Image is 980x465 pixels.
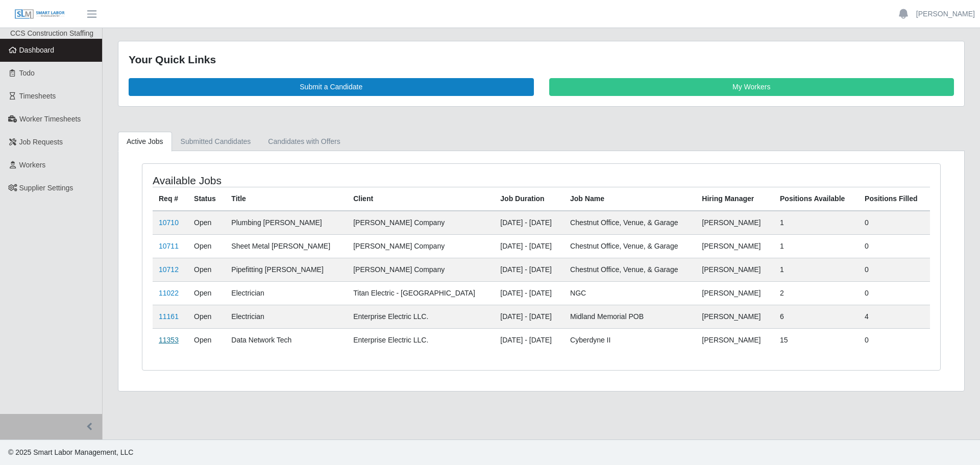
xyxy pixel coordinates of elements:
[225,234,347,258] td: Sheet Metal [PERSON_NAME]
[916,9,975,19] a: [PERSON_NAME]
[774,211,859,235] td: 1
[159,265,179,274] a: 10712
[188,258,225,281] td: Open
[19,46,55,54] span: Dashboard
[774,328,859,352] td: 15
[696,305,774,328] td: [PERSON_NAME]
[259,132,349,152] a: Candidates with Offers
[564,328,696,352] td: Cyberdyne II
[159,312,179,321] a: 11161
[564,305,696,328] td: Midland Memorial POB
[859,328,930,352] td: 0
[153,187,188,211] th: Req #
[774,234,859,258] td: 1
[188,187,225,211] th: Status
[774,187,859,211] th: Positions Available
[564,187,696,211] th: Job Name
[564,258,696,281] td: Chestnut Office, Venue, & Garage
[494,211,564,235] td: [DATE] - [DATE]
[774,281,859,305] td: 2
[494,187,564,211] th: Job Duration
[774,305,859,328] td: 6
[188,328,225,352] td: Open
[225,328,347,352] td: Data Network Tech
[494,281,564,305] td: [DATE] - [DATE]
[188,281,225,305] td: Open
[347,305,494,328] td: Enterprise Electric LLC.
[347,258,494,281] td: [PERSON_NAME] Company
[19,92,56,100] span: Timesheets
[696,234,774,258] td: [PERSON_NAME]
[564,281,696,305] td: NGC
[10,29,93,37] span: CCS Construction Staffing
[696,211,774,235] td: [PERSON_NAME]
[494,258,564,281] td: [DATE] - [DATE]
[774,258,859,281] td: 1
[118,132,172,152] a: Active Jobs
[494,234,564,258] td: [DATE] - [DATE]
[19,115,81,123] span: Worker Timesheets
[347,234,494,258] td: [PERSON_NAME] Company
[159,289,179,297] a: 11022
[494,305,564,328] td: [DATE] - [DATE]
[494,328,564,352] td: [DATE] - [DATE]
[859,234,930,258] td: 0
[859,281,930,305] td: 0
[19,69,35,77] span: Todo
[159,336,179,344] a: 11353
[225,187,347,211] th: Title
[549,78,954,96] a: My Workers
[19,184,73,192] span: Supplier Settings
[225,211,347,235] td: Plumbing [PERSON_NAME]
[225,305,347,328] td: Electrician
[14,9,65,20] img: SLM Logo
[129,78,534,96] a: Submit a Candidate
[696,281,774,305] td: [PERSON_NAME]
[225,281,347,305] td: Electrician
[347,211,494,235] td: [PERSON_NAME] Company
[225,258,347,281] td: Pipefitting [PERSON_NAME]
[19,161,46,169] span: Workers
[159,242,179,250] a: 10711
[347,281,494,305] td: Titan Electric - [GEOGRAPHIC_DATA]
[159,218,179,227] a: 10710
[696,328,774,352] td: [PERSON_NAME]
[347,328,494,352] td: Enterprise Electric LLC.
[347,187,494,211] th: Client
[859,258,930,281] td: 0
[859,187,930,211] th: Positions Filled
[564,234,696,258] td: Chestnut Office, Venue, & Garage
[8,448,133,456] span: © 2025 Smart Labor Management, LLC
[172,132,260,152] a: Submitted Candidates
[129,52,954,68] div: Your Quick Links
[696,187,774,211] th: Hiring Manager
[859,211,930,235] td: 0
[188,305,225,328] td: Open
[188,234,225,258] td: Open
[564,211,696,235] td: Chestnut Office, Venue, & Garage
[19,138,63,146] span: Job Requests
[696,258,774,281] td: [PERSON_NAME]
[153,174,468,187] h4: Available Jobs
[188,211,225,235] td: Open
[859,305,930,328] td: 4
